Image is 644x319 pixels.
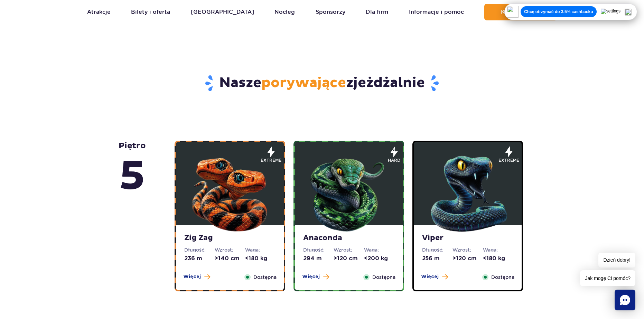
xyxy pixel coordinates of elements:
dt: Waga: [483,246,513,253]
span: extreme [498,157,519,163]
img: 683e9da1f380d703171350.png [426,151,509,234]
dd: <180 kg [483,255,513,262]
dt: Długość: [422,246,452,253]
div: Chat [615,290,635,310]
span: extreme [261,157,281,163]
strong: Anaconda [303,233,394,243]
span: porywające [261,74,346,92]
span: Więcej [302,273,320,280]
img: 683e9d7f6dccb324111516.png [307,151,390,234]
a: Nocleg [274,4,295,20]
button: Więcej [183,273,210,280]
dd: <200 kg [364,255,394,262]
dt: Wzrost: [215,246,245,253]
a: Dla firm [366,4,388,20]
strong: Zig Zag [184,233,276,243]
img: 683e9d18e24cb188547945.png [188,151,271,234]
a: Atrakcje [87,4,111,20]
span: Dostępna [372,273,395,281]
h2: Nasze zjeżdżalnie [120,74,524,92]
a: Sponsorzy [316,4,345,20]
button: Więcej [421,273,448,280]
dt: Wzrost: [334,246,364,253]
dd: 294 m [303,255,334,262]
button: Kup teraz [484,4,557,20]
span: Więcej [421,273,439,280]
span: Więcej [183,273,201,280]
dt: Waga: [245,246,276,253]
span: 5 [119,151,146,202]
span: Jak mogę Ci pomóc? [580,270,635,286]
a: Informacje i pomoc [409,4,464,20]
span: Dostępna [491,273,514,281]
strong: piętro [119,141,146,202]
span: Kup teraz [501,9,528,15]
dd: 236 m [184,255,215,262]
dd: <180 kg [245,255,276,262]
dt: Długość: [184,246,215,253]
dd: >120 cm [452,255,483,262]
dd: >140 cm [215,255,245,262]
dd: 256 m [422,255,452,262]
span: Dzień dobry! [598,253,635,268]
dt: Waga: [364,246,394,253]
a: [GEOGRAPHIC_DATA] [191,4,254,20]
span: Dostępna [253,273,277,281]
span: hard [388,157,400,163]
dd: >120 cm [334,255,364,262]
a: Bilety i oferta [131,4,170,20]
strong: Viper [422,233,513,243]
button: Więcej [302,273,329,280]
dt: Długość: [303,246,334,253]
dt: Wzrost: [452,246,483,253]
